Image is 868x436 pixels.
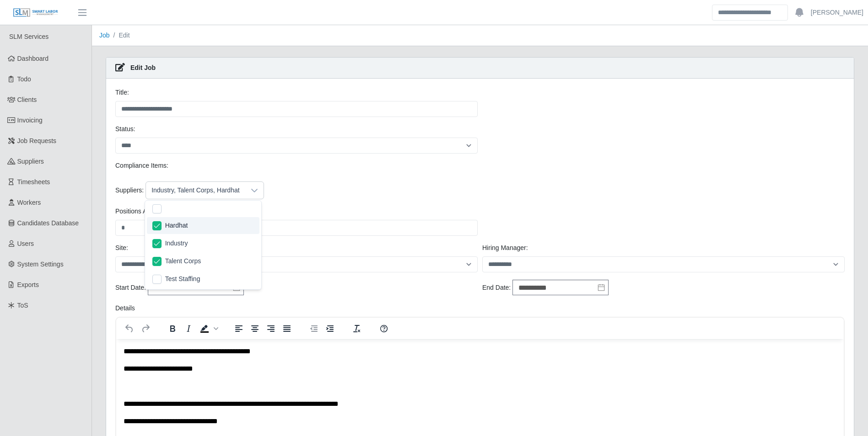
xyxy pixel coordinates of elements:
button: Decrease indent [306,322,322,335]
span: Workers [17,199,41,206]
label: Compliance Items: [115,161,168,170]
span: Invoicing [17,117,43,124]
span: Dashboard [17,55,49,62]
li: Test Staffing [147,271,259,287]
button: Increase indent [322,322,338,335]
span: Talent Corps [165,256,201,266]
span: Suppliers [17,158,44,165]
span: Industry [165,239,188,248]
label: Details [115,303,135,313]
span: System Settings [17,261,64,268]
button: Align right [263,322,279,335]
button: Align center [247,322,263,335]
span: ToS [17,302,28,309]
span: Candidates Database [17,219,79,227]
a: Job [99,32,110,39]
label: Start Date: [115,283,146,292]
div: Industry, Talent Corps, Hardhat [146,182,245,199]
span: Exports [17,281,39,288]
input: Search [712,5,788,21]
span: SLM Services [9,33,49,40]
body: Rich Text Area. Press ALT-0 for help. [7,7,720,248]
li: Talent Corps [147,253,259,270]
span: Test Staffing [165,274,200,284]
button: Bold [165,322,180,335]
button: Justify [279,322,295,335]
label: Hiring Manager: [482,243,528,253]
ul: Option List [145,215,261,289]
label: Title: [115,88,129,97]
label: Status: [115,124,135,134]
span: Job Requests [17,137,57,144]
button: Italic [181,322,196,335]
li: Hardhat [147,217,259,234]
button: Clear formatting [349,322,365,335]
button: Help [376,322,392,335]
label: Positions Available: [115,207,170,216]
label: End Date: [482,283,511,292]
a: [PERSON_NAME] [811,8,863,17]
li: Edit [110,31,130,40]
button: Align left [231,322,247,335]
button: Undo [122,322,137,335]
button: Redo [138,322,153,335]
label: Site: [115,243,128,253]
body: Rich Text Area. Press ALT-0 for help. [7,7,720,58]
span: Clients [17,96,37,103]
label: Suppliers: [115,186,144,195]
span: Todo [17,75,31,83]
div: Background color Black [197,322,220,335]
span: Users [17,240,34,247]
span: Timesheets [17,178,50,186]
img: SLM Logo [13,8,59,18]
strong: Edit Job [130,64,156,71]
span: Hardhat [165,221,188,230]
li: Industry [147,235,259,252]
